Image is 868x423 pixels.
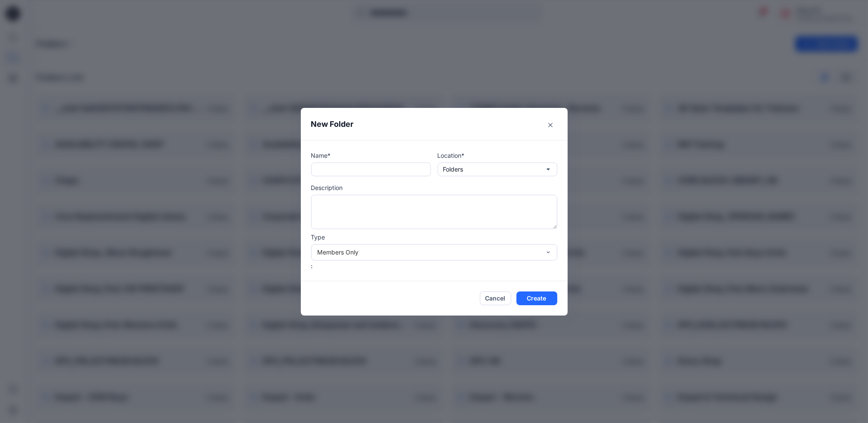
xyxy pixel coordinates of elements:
p: Description [311,183,557,192]
header: New Folder [301,108,568,140]
div: Members Only [318,248,541,257]
p: : [311,261,313,270]
p: Name* [311,151,431,160]
p: Location* [438,151,557,160]
button: Close [544,118,557,132]
button: Cancel [480,291,511,305]
button: Create [516,291,557,305]
p: Folders [443,165,463,174]
p: Type [311,233,557,242]
button: Folders [438,162,557,176]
